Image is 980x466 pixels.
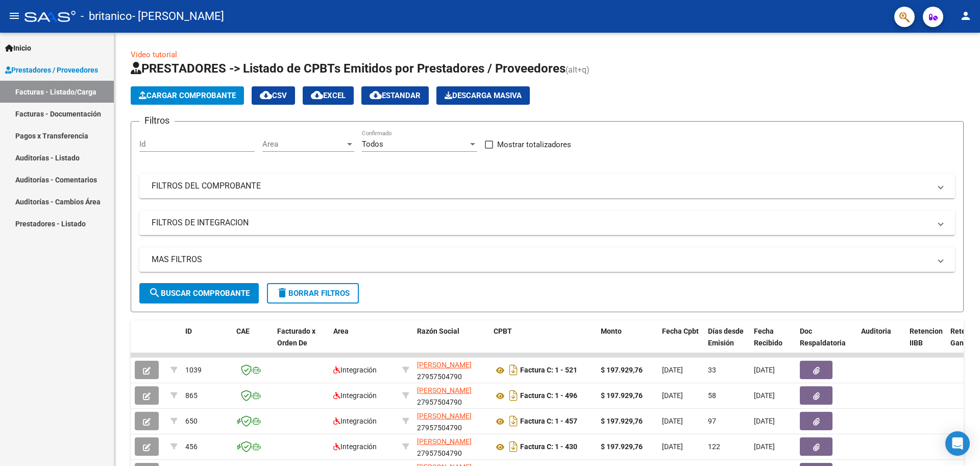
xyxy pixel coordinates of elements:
span: [DATE] [754,366,775,374]
span: Buscar Comprobante [149,289,250,298]
i: Descargar documento [507,438,520,455]
mat-icon: person [960,10,972,22]
i: Descargar documento [507,362,520,378]
h3: Filtros [139,113,175,128]
span: 456 [185,442,198,451]
strong: $ 197.929,76 [601,366,643,374]
span: [DATE] [662,442,683,451]
span: Facturado x Orden De [277,327,315,347]
datatable-header-cell: Fecha Cpbt [658,320,704,365]
datatable-header-cell: Fecha Recibido [750,320,796,365]
span: [DATE] [662,417,683,425]
span: [PERSON_NAME] [417,361,472,369]
span: Estandar [370,91,421,100]
i: Descargar documento [507,387,520,404]
strong: Factura C: 1 - 457 [520,417,577,426]
span: Area [333,327,349,335]
span: Descarga Masiva [445,91,522,100]
mat-panel-title: MAS FILTROS [152,254,930,265]
datatable-header-cell: Días desde Emisión [704,320,750,365]
span: Prestadores / Proveedores [5,64,98,76]
span: Integración [333,391,377,400]
span: 58 [708,391,716,400]
span: - britanico [81,5,132,28]
div: 27957504790 [417,359,485,381]
span: [PERSON_NAME] [417,412,472,420]
span: [DATE] [662,391,683,400]
mat-icon: cloud_download [260,89,272,101]
datatable-header-cell: Monto [597,320,658,365]
button: Cargar Comprobante [131,86,244,105]
div: 27957504790 [417,410,485,432]
span: 122 [708,442,720,451]
datatable-header-cell: ID [181,320,232,365]
mat-panel-title: FILTROS DEL COMPROBANTE [152,180,930,192]
span: Doc Respaldatoria [800,327,846,347]
button: Buscar Comprobante [139,283,259,304]
span: (alt+q) [566,65,590,75]
mat-icon: menu [8,10,20,22]
span: PRESTADORES -> Listado de CPBTs Emitidos por Prestadores / Proveedores [131,61,566,76]
strong: $ 197.929,76 [601,442,643,451]
mat-expansion-panel-header: FILTROS DEL COMPROBANTE [139,174,955,198]
mat-icon: cloud_download [370,89,382,101]
span: Todos [362,139,383,149]
strong: Factura C: 1 - 496 [520,392,577,400]
strong: Factura C: 1 - 521 [520,366,577,375]
span: 650 [185,417,198,425]
button: Descarga Masiva [436,86,530,105]
span: 33 [708,366,716,374]
datatable-header-cell: Retencion IIBB [905,320,946,365]
span: CPBT [494,327,512,335]
span: CAE [236,327,250,335]
span: EXCEL [311,91,346,100]
span: Días desde Emisión [708,327,744,347]
mat-expansion-panel-header: FILTROS DE INTEGRACION [139,211,955,235]
span: [DATE] [754,442,775,451]
datatable-header-cell: CPBT [489,320,597,365]
strong: $ 197.929,76 [601,417,643,425]
a: Video tutorial [131,50,177,59]
span: Area [262,139,345,149]
strong: Factura C: 1 - 430 [520,443,577,451]
span: Integración [333,366,377,374]
span: Monto [601,327,622,335]
mat-panel-title: FILTROS DE INTEGRACION [152,217,930,228]
span: Fecha Cpbt [662,327,699,335]
span: Fecha Recibido [754,327,782,347]
i: Descargar documento [507,413,520,429]
span: Inicio [5,42,31,54]
span: Retencion IIBB [910,327,943,347]
span: Integración [333,442,377,451]
span: ID [185,327,192,335]
span: Integración [333,417,377,425]
div: 27957504790 [417,385,485,406]
span: 1039 [185,366,202,374]
button: Borrar Filtros [267,283,359,304]
app-download-masive: Descarga masiva de comprobantes (adjuntos) [436,86,530,105]
span: [PERSON_NAME] [417,437,472,446]
span: Auditoria [861,327,891,335]
span: [PERSON_NAME] [417,386,472,394]
datatable-header-cell: Razón Social [413,320,489,365]
datatable-header-cell: CAE [232,320,273,365]
span: Mostrar totalizadores [497,138,571,151]
mat-expansion-panel-header: MAS FILTROS [139,247,955,272]
div: 27957504790 [417,436,485,457]
mat-icon: delete [276,287,288,299]
span: [DATE] [662,366,683,374]
span: Borrar Filtros [276,289,350,298]
div: Open Intercom Messenger [945,431,970,456]
datatable-header-cell: Facturado x Orden De [273,320,329,365]
span: Razón Social [417,327,459,335]
datatable-header-cell: Auditoria [857,320,905,365]
span: [DATE] [754,417,775,425]
span: CSV [260,91,287,100]
mat-icon: cloud_download [311,89,323,101]
strong: $ 197.929,76 [601,391,643,400]
datatable-header-cell: Doc Respaldatoria [796,320,857,365]
span: [DATE] [754,391,775,400]
button: Estandar [361,86,429,105]
span: 865 [185,391,198,400]
button: EXCEL [303,86,354,105]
